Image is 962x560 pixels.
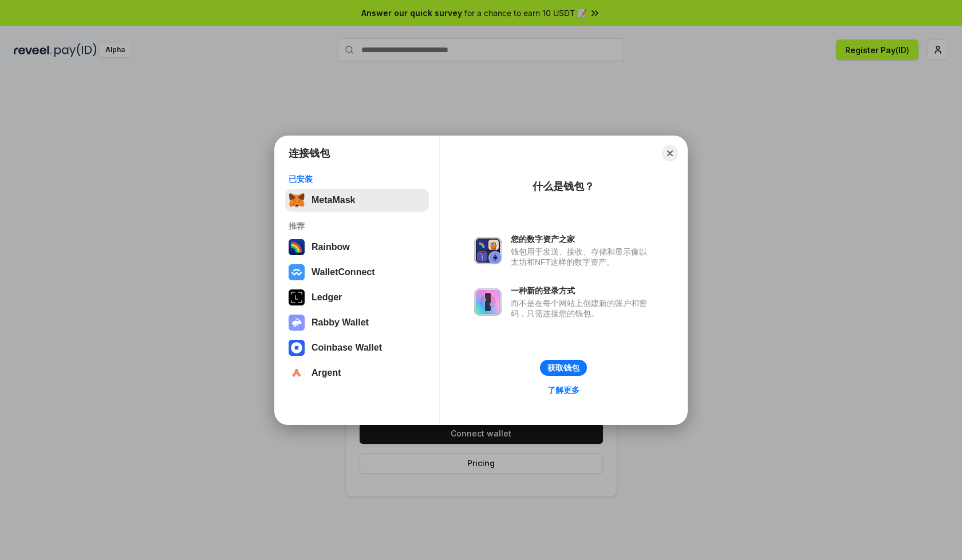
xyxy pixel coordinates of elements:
[289,289,305,305] img: svg+xml,%3Csvg%20xmlns%3D%22http%3A%2F%2Fwww.w3.org%2F2000%2Fsvg%22%20width%3D%2228%22%20height%3...
[285,286,429,309] button: Ledger
[285,261,429,284] button: WalletConnect
[541,383,586,398] a: 了解更多
[289,174,425,184] div: 已安装
[511,285,653,296] div: 一种新的登录方式
[285,336,429,359] button: Coinbase Wallet
[285,189,429,212] button: MetaMask
[289,264,305,280] img: svg+xml,%3Csvg%20width%3D%2228%22%20height%3D%2228%22%20viewBox%3D%220%200%2028%2028%22%20fill%3D...
[312,292,342,303] div: Ledger
[289,146,330,160] h1: 连接钱包
[662,145,678,161] button: Close
[511,298,653,319] div: 而不是在每个网站上创建新的账户和密码，只需连接您的钱包。
[289,221,425,231] div: 推荐
[533,180,594,193] div: 什么是钱包？
[312,267,375,277] div: WalletConnect
[547,385,579,395] div: 了解更多
[289,340,305,356] img: svg+xml,%3Csvg%20width%3D%2228%22%20height%3D%2228%22%20viewBox%3D%220%200%2028%2028%22%20fill%3D...
[312,368,341,378] div: Argent
[312,242,350,252] div: Rainbow
[474,237,502,264] img: svg+xml,%3Csvg%20xmlns%3D%22http%3A%2F%2Fwww.w3.org%2F2000%2Fsvg%22%20fill%3D%22none%22%20viewBox...
[285,362,429,384] button: Argent
[285,311,429,334] button: Rabby Wallet
[289,239,305,255] img: svg+xml,%3Csvg%20width%3D%22120%22%20height%3D%22120%22%20viewBox%3D%220%200%20120%20120%22%20fil...
[312,343,382,353] div: Coinbase Wallet
[312,195,355,205] div: MetaMask
[474,288,502,316] img: svg+xml,%3Csvg%20xmlns%3D%22http%3A%2F%2Fwww.w3.org%2F2000%2Fsvg%22%20fill%3D%22none%22%20viewBox...
[547,363,579,373] div: 获取钱包
[540,360,587,376] button: 获取钱包
[289,192,305,208] img: svg+xml,%3Csvg%20fill%3D%22none%22%20height%3D%2233%22%20viewBox%3D%220%200%2035%2033%22%20width%...
[511,247,653,267] div: 钱包用于发送、接收、存储和显示像以太坊和NFT这样的数字资产。
[511,234,653,244] div: 您的数字资产之家
[289,315,305,331] img: svg+xml,%3Csvg%20xmlns%3D%22http%3A%2F%2Fwww.w3.org%2F2000%2Fsvg%22%20fill%3D%22none%22%20viewBox...
[312,317,369,328] div: Rabby Wallet
[289,365,305,381] img: svg+xml,%3Csvg%20width%3D%2228%22%20height%3D%2228%22%20viewBox%3D%220%200%2028%2028%22%20fill%3D...
[285,236,429,259] button: Rainbow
